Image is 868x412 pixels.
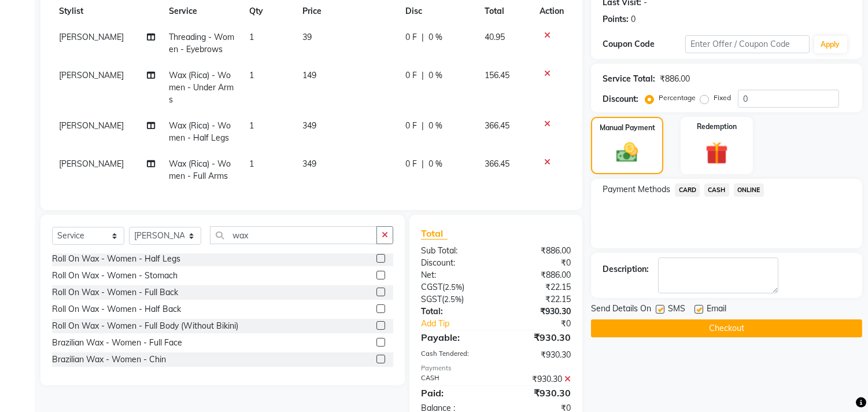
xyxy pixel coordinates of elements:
span: Wax (Rica) - Women - Full Arms [169,159,231,181]
div: ( ) [412,281,496,293]
div: Description: [603,263,649,275]
div: Cash Tendered: [412,349,496,361]
label: Percentage [659,93,696,103]
div: Roll On Wax - Women - Full Back [52,286,178,299]
div: Roll On Wax - Women - Half Back [52,303,181,315]
span: 0 F [405,69,417,82]
span: 0 % [429,120,442,132]
span: | [422,158,424,170]
span: 40.95 [485,32,505,42]
span: | [422,69,424,82]
label: Redemption [697,122,737,132]
span: Total [421,227,448,240]
span: 0 % [429,31,442,43]
div: Payable: [412,330,496,344]
span: [PERSON_NAME] [59,159,124,169]
div: Paid: [412,386,496,400]
div: Brazilian Wax - Women - Chin [52,354,166,366]
span: 156.45 [485,70,509,80]
div: Payments [421,363,571,373]
span: 0 F [405,120,417,132]
span: Send Details On [591,303,651,317]
label: Fixed [714,93,731,103]
span: [PERSON_NAME] [59,120,124,131]
span: SGST [421,294,442,304]
span: 0 % [429,69,442,82]
span: Wax (Rica) - Women - Half Legs [169,120,231,143]
a: Add Tip [412,318,510,330]
div: ₹930.30 [496,349,580,361]
div: ₹886.00 [660,73,690,85]
img: _cash.svg [610,140,644,165]
div: ₹22.15 [496,293,580,306]
span: 0 F [405,158,417,170]
span: SMS [668,303,685,317]
div: 0 [631,13,636,25]
div: Coupon Code [603,38,685,50]
div: ₹886.00 [496,245,580,257]
div: ₹930.30 [496,306,580,318]
div: CASH [412,373,496,385]
div: Points: [603,13,629,25]
div: ( ) [412,293,496,306]
div: Brazilian Wax - Women - Full Face [52,337,182,349]
span: [PERSON_NAME] [59,32,124,42]
div: Discount: [603,93,638,105]
span: CGST [421,282,442,292]
span: | [422,120,424,132]
div: Discount: [412,257,496,269]
span: 1 [249,32,254,42]
span: Email [707,303,726,317]
span: CARD [675,183,700,197]
div: ₹930.30 [496,386,580,400]
span: [PERSON_NAME] [59,70,124,80]
input: Enter Offer / Coupon Code [685,35,809,53]
button: Checkout [591,319,862,337]
span: 2.5% [445,282,462,292]
span: Wax (Rica) - Women - Under Arms [169,70,234,105]
span: 1 [249,159,254,169]
div: Roll On Wax - Women - Full Body (Without Bikini) [52,320,238,332]
span: ONLINE [734,183,764,197]
span: 0 F [405,31,417,43]
span: 1 [249,70,254,80]
span: | [422,31,424,43]
span: 149 [302,70,316,80]
span: 39 [302,32,312,42]
span: 349 [302,120,316,131]
span: 1 [249,120,254,131]
div: ₹930.30 [496,373,580,385]
img: _gift.svg [699,139,735,167]
div: ₹930.30 [496,330,580,344]
div: Sub Total: [412,245,496,257]
span: 366.45 [485,159,509,169]
span: 366.45 [485,120,509,131]
div: Roll On Wax - Women - Half Legs [52,253,180,265]
span: 2.5% [444,295,461,304]
span: Threading - Women - Eyebrows [169,32,234,54]
div: ₹0 [496,257,580,269]
span: 349 [302,159,316,169]
div: Service Total: [603,73,655,85]
span: 0 % [429,158,442,170]
div: Net: [412,269,496,281]
button: Apply [814,36,847,53]
label: Manual Payment [600,123,655,133]
span: CASH [704,183,729,197]
span: Payment Methods [603,183,670,196]
div: Total: [412,306,496,318]
div: ₹22.15 [496,281,580,293]
div: ₹886.00 [496,269,580,281]
input: Search or Scan [210,226,377,244]
div: Roll On Wax - Women - Stomach [52,270,178,282]
div: ₹0 [510,318,580,330]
